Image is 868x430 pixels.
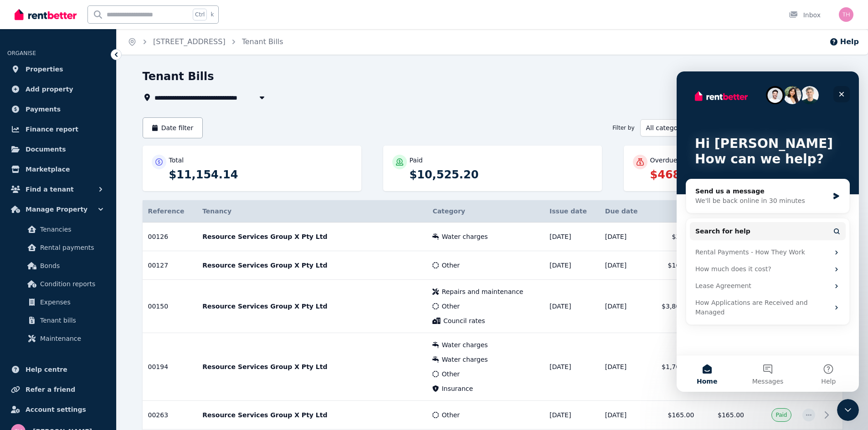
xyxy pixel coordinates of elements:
a: Account settings [7,400,109,419]
span: Insurance [442,384,473,393]
span: Water charges [442,340,488,349]
a: Properties [7,60,109,78]
span: Add property [26,84,73,95]
span: 00127 [148,262,169,269]
th: Total [650,200,700,223]
p: $10,525.20 [410,167,593,182]
a: Maintenance [11,329,105,348]
a: Add property [7,80,109,98]
span: Condition reports [40,278,102,289]
a: Payments [7,100,109,118]
h1: Tenant Bills [143,69,214,84]
span: Other [442,261,460,270]
span: k [211,11,214,18]
span: Council rates [443,316,485,325]
a: Refer a friend [7,380,109,399]
a: Marketplace [7,160,109,178]
p: Paid [410,156,423,165]
a: Tenancies [11,220,105,238]
td: [DATE] [600,401,650,430]
td: $30.24 [650,223,700,251]
p: Resource Services Group X Pty Ltd [202,261,421,270]
span: Finance report [26,124,78,135]
td: [DATE] [544,280,600,333]
th: Issue date [544,200,600,223]
span: ORGANISE [7,50,36,56]
span: Account settings [26,404,86,415]
button: Date filter [143,117,203,138]
td: [DATE] [600,251,650,280]
td: $165.00 [650,251,700,280]
td: $165.00 [699,401,750,430]
span: Expenses [40,297,102,308]
p: Resource Services Group X Pty Ltd [202,362,421,371]
td: [DATE] [600,333,650,401]
span: Water charges [442,355,488,364]
td: [DATE] [544,251,600,280]
a: Tenant Bills [242,37,283,46]
a: Condition reports [11,275,105,293]
img: Tamara Heald [839,7,853,22]
a: Bonds [11,257,105,275]
p: $11,154.14 [169,167,352,182]
span: Ctrl [193,9,207,20]
p: $468.51 [650,167,833,182]
span: Marketplace [26,164,70,175]
a: Documents [7,140,109,158]
button: Help [829,36,859,47]
span: Other [442,369,460,379]
td: [DATE] [600,223,650,251]
span: Manage Property [26,204,87,215]
td: [DATE] [544,223,600,251]
a: Rental payments [11,238,105,257]
p: Resource Services Group X Pty Ltd [202,410,421,420]
span: Documents [26,144,66,155]
th: Tenancy [197,200,427,223]
td: $3,804.03 [650,280,700,333]
p: Total [169,156,184,165]
td: $1,704.49 [650,333,700,401]
th: Due date [600,200,650,223]
a: Help centre [7,360,109,379]
span: Maintenance [40,333,102,344]
td: [DATE] [544,401,600,430]
th: Category [427,200,544,223]
span: Other [442,410,460,420]
span: 00263 [148,411,169,419]
span: Help centre [26,364,67,375]
span: 00194 [148,363,169,370]
td: [DATE] [544,333,600,401]
p: Resource Services Group X Pty Ltd [202,232,421,241]
a: [STREET_ADDRESS] [153,37,226,46]
a: Expenses [11,293,105,311]
a: Finance report [7,120,109,138]
span: Other [442,302,460,311]
button: Find a tenant [7,180,109,198]
a: Tenant bills [11,311,105,329]
span: Find a tenant [26,184,74,195]
span: Properties [26,64,63,75]
button: Manage Property [7,200,109,218]
span: 00150 [148,303,169,310]
span: Repairs and maintenance [442,287,523,296]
